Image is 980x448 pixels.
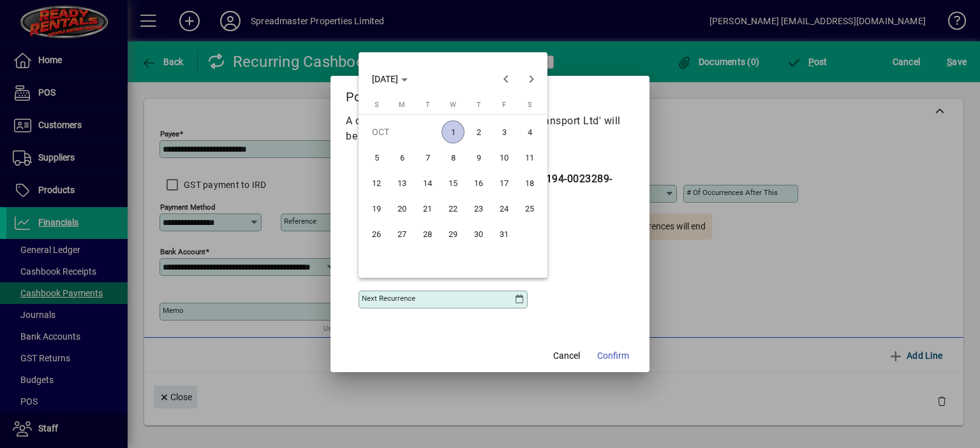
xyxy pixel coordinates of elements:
span: F [502,101,506,109]
span: 27 [390,222,413,245]
button: Tue Oct 21 2025 [415,196,440,221]
span: S [528,101,532,109]
button: Mon Oct 27 2025 [389,221,415,247]
span: [DATE] [372,74,398,84]
span: 7 [416,146,439,169]
button: Wed Oct 29 2025 [440,221,466,247]
button: Fri Oct 24 2025 [491,196,517,221]
span: 10 [493,146,516,169]
button: Thu Oct 09 2025 [466,145,491,170]
span: 29 [442,222,464,245]
button: Sun Oct 19 2025 [364,196,389,221]
button: Choose month and year [367,68,413,90]
button: Fri Oct 17 2025 [491,170,517,196]
button: Fri Oct 31 2025 [491,221,517,247]
button: Sat Oct 11 2025 [517,145,542,170]
button: Sat Oct 04 2025 [517,119,542,145]
span: 4 [518,120,541,143]
span: 25 [518,197,541,220]
span: 6 [390,146,413,169]
span: 12 [365,171,388,194]
span: 5 [365,146,388,169]
span: 14 [416,171,439,194]
button: Mon Oct 13 2025 [389,170,415,196]
button: Thu Oct 23 2025 [466,196,491,221]
span: S [375,101,379,109]
button: Thu Oct 16 2025 [466,170,491,196]
span: 13 [390,171,413,194]
span: 15 [442,171,464,194]
button: Sun Oct 26 2025 [364,221,389,247]
span: 2 [467,120,490,143]
button: Fri Oct 03 2025 [491,119,517,145]
span: M [399,101,405,109]
button: Sat Oct 18 2025 [517,170,542,196]
span: 20 [390,197,413,220]
button: Next month [519,66,544,92]
span: 23 [467,197,490,220]
span: 30 [467,222,490,245]
span: 28 [416,222,439,245]
span: 17 [493,171,516,194]
button: Mon Oct 20 2025 [389,196,415,221]
button: Previous month [493,66,519,92]
button: Wed Oct 01 2025 [440,119,466,145]
span: 9 [467,146,490,169]
button: Thu Oct 30 2025 [466,221,491,247]
span: 22 [442,197,464,220]
span: 26 [365,222,388,245]
button: Wed Oct 15 2025 [440,170,466,196]
button: Tue Oct 07 2025 [415,145,440,170]
button: Wed Oct 08 2025 [440,145,466,170]
span: 16 [467,171,490,194]
span: 24 [493,197,516,220]
span: 31 [493,222,516,245]
td: OCT [364,119,440,145]
span: 8 [442,146,464,169]
button: Tue Oct 28 2025 [415,221,440,247]
span: T [426,101,430,109]
span: 18 [518,171,541,194]
button: Sat Oct 25 2025 [517,196,542,221]
span: W [450,101,456,109]
span: 21 [416,197,439,220]
span: 11 [518,146,541,169]
button: Sun Oct 05 2025 [364,145,389,170]
button: Tue Oct 14 2025 [415,170,440,196]
button: Fri Oct 10 2025 [491,145,517,170]
button: Thu Oct 02 2025 [466,119,491,145]
button: Wed Oct 22 2025 [440,196,466,221]
span: T [477,101,481,109]
span: 3 [493,120,516,143]
button: Mon Oct 06 2025 [389,145,415,170]
button: Sun Oct 12 2025 [364,170,389,196]
span: 19 [365,197,388,220]
span: 1 [442,120,464,143]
